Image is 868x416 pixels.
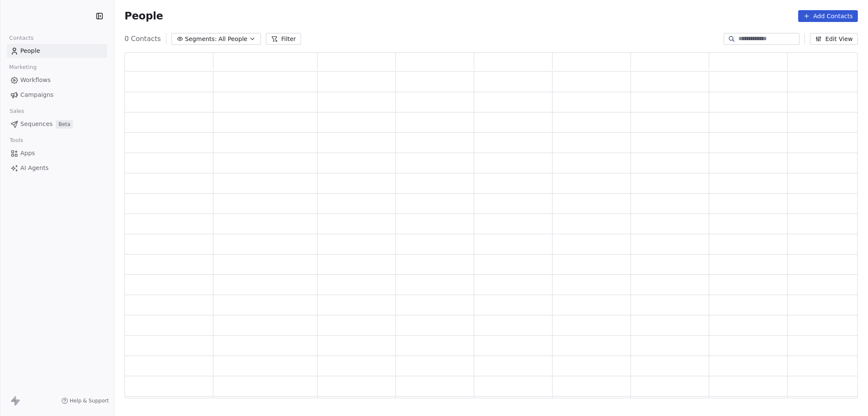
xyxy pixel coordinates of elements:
span: AI Agents [20,164,49,172]
button: Edit View [810,33,858,45]
span: Segments: [185,35,217,44]
a: Apps [7,146,107,160]
a: SequencesBeta [7,117,107,131]
span: Sequences [20,120,53,129]
span: 0 Contacts [124,34,161,44]
span: Apps [20,149,35,158]
a: Campaigns [7,88,107,102]
span: People [124,10,163,22]
span: Help & Support [70,397,109,404]
a: People [7,44,107,58]
div: grid [125,71,866,399]
span: Sales [6,105,28,118]
span: Contacts [6,32,37,44]
span: Campaigns [20,90,53,99]
a: Help & Support [61,397,109,404]
a: AI Agents [7,161,107,175]
span: Marketing [6,61,40,74]
button: Filter [266,33,301,45]
a: Workflows [7,73,107,87]
span: All People [218,35,247,44]
span: People [20,47,40,55]
span: Workflows [20,76,51,85]
span: Tools [6,134,27,147]
button: Add Contacts [798,10,858,22]
span: Beta [56,120,73,129]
